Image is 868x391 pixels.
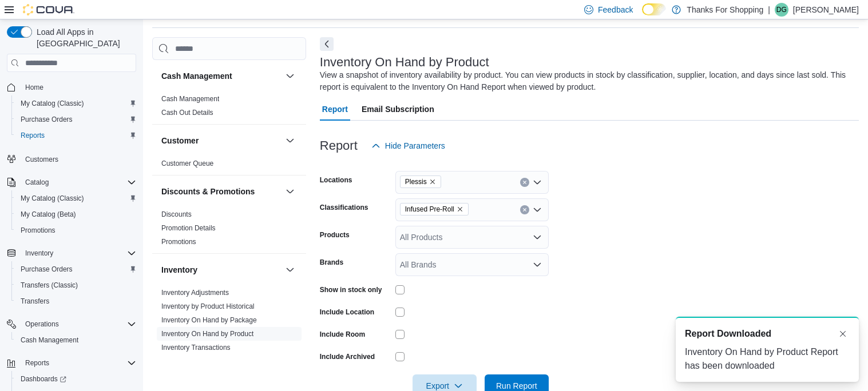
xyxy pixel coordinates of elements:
span: Inventory On Hand by Product [161,329,253,338]
span: My Catalog (Beta) [16,208,136,221]
a: Promotions [16,224,60,237]
span: Email Subscription [362,98,434,121]
h3: Report [320,139,358,153]
a: Promotions [161,238,196,246]
a: Inventory by Product Historical [161,302,255,310]
button: Catalog [21,175,53,189]
button: Inventory [21,246,58,260]
button: Purchase Orders [11,261,141,277]
label: Locations [320,175,352,185]
button: Reports [11,127,141,143]
span: Cash Management [16,333,136,347]
button: Dismiss toast [836,327,850,341]
span: Catalog [21,175,136,189]
p: Thanks For Shopping [687,3,763,17]
span: Home [25,83,43,92]
span: Inventory by Product Historical [161,302,255,311]
button: Remove Infused Pre-Roll from selection in this group [457,206,463,213]
label: Include Location [320,308,374,317]
a: Cash Management [161,95,219,103]
label: Show in stock only [320,285,382,294]
div: D Guenther [775,3,788,17]
span: Cash Management [21,336,78,345]
button: Purchase Orders [11,111,141,127]
button: Open list of options [533,205,542,214]
a: Inventory On Hand by Product [161,330,253,338]
div: Customer [152,157,306,175]
button: Reports [2,355,141,371]
button: Open list of options [533,233,542,242]
button: Discounts & Promotions [283,185,297,198]
button: Discounts & Promotions [161,186,281,197]
span: Reports [21,131,45,140]
button: Catalog [2,174,141,190]
span: My Catalog (Classic) [16,191,136,205]
div: Discounts & Promotions [152,208,306,253]
a: Reports [16,129,49,142]
span: Cash Management [161,94,219,103]
a: Purchase Orders [16,113,77,126]
div: Notification [685,327,850,341]
span: Operations [21,317,136,331]
span: Promotions [21,226,56,235]
a: Dashboards [11,371,141,387]
span: Operations [25,320,59,329]
span: Reports [21,356,136,370]
span: My Catalog (Classic) [21,194,84,203]
span: Plessis [400,175,441,188]
a: Promotion Details [161,224,216,232]
button: Transfers [11,293,141,309]
span: My Catalog (Classic) [21,99,84,108]
button: My Catalog (Classic) [11,95,141,111]
div: Cash Management [152,92,306,124]
input: Dark Mode [642,3,666,15]
a: Purchase Orders [16,262,77,276]
span: Reports [16,129,136,142]
label: Include Archived [320,352,375,361]
button: Cash Management [161,70,281,82]
span: Plessis [405,176,427,187]
a: My Catalog (Classic) [16,97,89,110]
span: Customers [21,151,136,166]
button: My Catalog (Classic) [11,190,141,206]
span: Feedback [598,4,633,15]
button: Cash Management [11,332,141,348]
a: Cash Out Details [161,109,213,117]
span: Customer Queue [161,159,213,168]
button: Hide Parameters [367,134,450,157]
span: Transfers [21,297,49,306]
button: Remove Plessis from selection in this group [429,178,436,185]
span: Transfers (Classic) [16,278,136,292]
button: Operations [21,317,64,331]
a: My Catalog (Beta) [16,208,81,221]
p: | [768,3,770,17]
button: Open list of options [533,178,542,187]
span: My Catalog (Classic) [16,97,136,110]
a: Cash Management [16,333,83,347]
button: Home [2,79,141,95]
button: My Catalog (Beta) [11,206,141,222]
button: Clear input [520,205,529,214]
button: Promotions [11,222,141,238]
a: My Catalog (Classic) [16,191,89,205]
a: Inventory On Hand by Package [161,316,257,324]
button: Cash Management [283,69,297,83]
span: DG [776,3,787,17]
button: Customer [283,134,297,147]
span: Infused Pre-Roll [405,204,454,215]
h3: Inventory On Hand by Product [320,55,489,69]
span: Promotion Details [161,224,216,233]
span: Purchase Orders [16,113,136,126]
button: Clear input [520,178,529,187]
button: Customer [161,135,281,146]
span: Promotions [16,224,136,237]
span: Hide Parameters [385,140,445,151]
p: [PERSON_NAME] [793,3,859,17]
span: Load All Apps in [GEOGRAPHIC_DATA] [32,26,136,49]
span: My Catalog (Beta) [21,210,76,219]
button: Customers [2,150,141,167]
span: Transfers (Classic) [21,281,78,290]
button: Next [320,37,334,51]
button: Inventory [2,245,141,261]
